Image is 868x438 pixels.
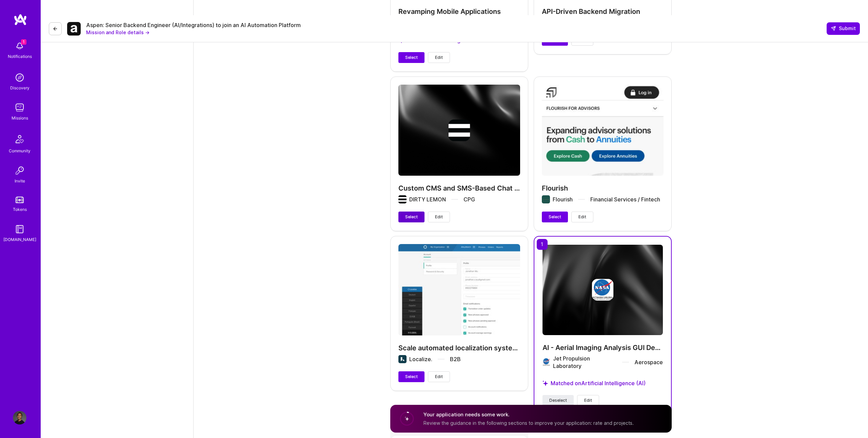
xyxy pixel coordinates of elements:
h4: Your application needs some work. [423,411,634,418]
span: Review the guidance in the following sections to improve your application: rate and projects. [423,420,634,426]
span: Deselect [549,397,567,403]
button: Select [398,212,425,222]
span: Edit [435,214,443,220]
div: Notifications [8,53,32,60]
div: Missions [12,114,28,122]
i: icon StarsPurple [542,380,548,386]
img: bell [13,39,26,53]
img: tokens [16,197,24,203]
i: icon LeftArrowDark [53,26,58,31]
span: Edit [584,397,592,403]
button: Select [542,212,568,222]
img: logo [14,14,27,26]
img: Company logo [542,358,550,366]
button: Select [398,52,425,63]
span: Edit [578,214,586,220]
div: Jet Propulsion Laboratory Aerospace [553,355,663,370]
img: Company logo [592,279,613,301]
button: Edit [428,52,450,63]
div: [DOMAIN_NAME] [3,236,36,243]
button: Edit [428,371,450,382]
span: Select [405,214,418,220]
span: Select [405,54,418,61]
button: Select [398,371,425,382]
span: Select [549,214,561,220]
div: Community [9,147,31,154]
i: icon SendLight [831,26,836,31]
img: guide book [13,222,26,236]
img: discovery [13,71,26,84]
div: Discovery [10,84,29,91]
button: Mission and Role details → [86,29,150,36]
span: Submit [831,25,856,32]
button: Submit [827,22,860,35]
img: Company Logo [67,22,81,36]
span: Select [405,374,418,380]
img: divider [622,362,629,363]
img: Community [12,131,28,147]
img: cover [542,245,663,335]
span: Edit [435,374,443,380]
img: teamwork [13,101,26,114]
img: Invite [13,164,26,177]
span: 1 [21,39,26,45]
div: Aspen: Senior Backend Engineer (AI/Integrations) to join an AI Automation Platform [86,22,301,29]
h4: AI - Aerial Imaging Analysis GUI Development [542,343,663,352]
div: Matched on Artificial Intelligence (AI) [542,372,663,395]
img: User Avatar [13,411,26,424]
a: User Avatar [11,411,28,424]
button: Edit [577,395,599,406]
button: Deselect [542,395,574,406]
button: Edit [428,212,450,222]
div: Invite [15,177,25,184]
div: Tokens [13,206,27,213]
span: Edit [435,54,443,61]
button: Edit [571,212,593,222]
